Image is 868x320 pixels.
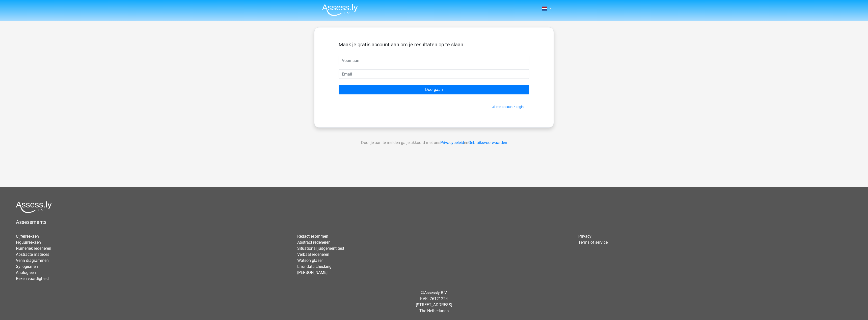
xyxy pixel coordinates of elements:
[16,201,52,213] img: Assessly logo
[16,258,49,263] a: Venn diagrammen
[297,234,328,239] a: Redactiesommen
[339,85,529,94] input: Doorgaan
[12,286,856,318] div: © KVK: 76121224 [STREET_ADDRESS] The Netherlands
[297,240,331,245] a: Abstract redeneren
[16,264,38,269] a: Syllogismen
[297,252,329,257] a: Verbaal redeneren
[578,240,608,245] a: Terms of service
[440,140,464,145] a: Privacybeleid
[297,258,323,263] a: Watson glaser
[339,56,529,65] input: Voornaam
[16,234,39,239] a: Cijferreeksen
[468,140,507,145] a: Gebruiksvoorwaarden
[16,219,852,225] h5: Assessments
[16,252,49,257] a: Abstracte matrices
[297,246,344,251] a: Situational judgement test
[322,4,358,16] img: Assessly
[339,69,529,79] input: Email
[297,270,328,275] a: [PERSON_NAME]
[16,270,36,275] a: Analogieen
[16,276,49,281] a: Reken vaardigheid
[297,264,332,269] a: Error data checking
[16,246,51,251] a: Numeriek redeneren
[16,240,41,245] a: Figuurreeksen
[578,234,591,239] a: Privacy
[492,105,524,109] a: Al een account? Login
[339,42,529,48] h5: Maak je gratis account aan om je resultaten op te slaan
[424,290,447,295] a: Assessly B.V.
